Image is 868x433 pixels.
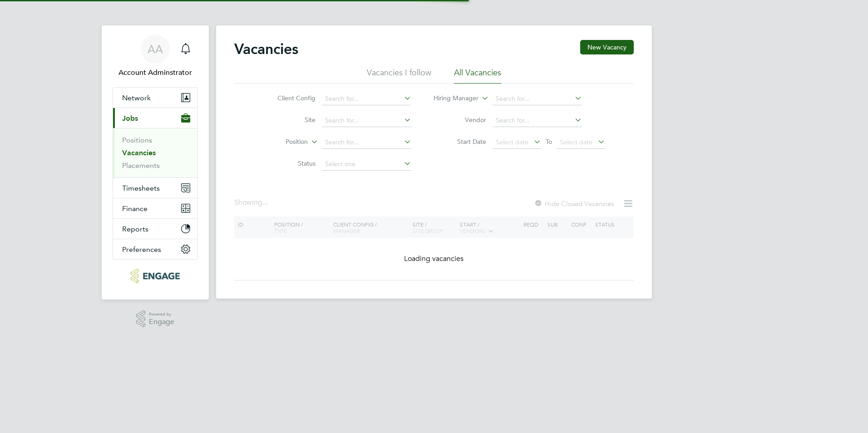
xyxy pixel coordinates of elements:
[426,94,478,103] label: Hiring Manager
[122,161,160,170] a: Placements
[234,40,298,58] h2: Vacancies
[113,198,197,218] button: Finance
[113,269,198,283] a: Go to home page
[113,219,197,239] button: Reports
[367,67,431,84] li: Vacancies I follow
[322,93,411,105] input: Search for...
[262,198,268,207] span: ...
[122,114,138,123] span: Jobs
[560,138,592,146] span: Select date
[122,204,148,213] span: Finance
[113,178,197,198] button: Timesheets
[122,225,148,233] span: Reports
[234,198,270,207] div: Showing
[131,269,179,283] img: protocol-logo-retina.png
[113,88,197,108] button: Network
[256,138,308,147] label: Position
[493,114,582,127] input: Search for...
[434,116,486,124] label: Vendor
[263,116,316,124] label: Site
[322,158,411,171] input: Select one
[149,310,174,318] span: Powered by
[113,34,198,78] a: AAAccount Adminstrator
[122,148,156,157] a: Vacancies
[113,239,197,259] button: Preferences
[454,67,501,84] li: All Vacancies
[580,40,634,54] button: New Vacancy
[434,138,486,146] label: Start Date
[113,128,197,177] div: Jobs
[496,138,528,146] span: Select date
[113,67,198,78] span: Account Adminstrator
[122,93,151,102] span: Network
[149,318,174,326] span: Engage
[136,310,175,328] a: Powered byEngage
[322,114,411,127] input: Search for...
[102,25,209,300] nav: Main navigation
[122,245,161,254] span: Preferences
[263,94,316,102] label: Client Config
[534,199,614,208] label: Hide Closed Vacancies
[263,159,316,167] label: Status
[113,108,197,128] button: Jobs
[322,136,411,149] input: Search for...
[122,184,160,192] span: Timesheets
[493,93,582,105] input: Search for...
[122,136,152,144] a: Positions
[543,136,555,148] span: To
[148,43,163,55] span: AA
